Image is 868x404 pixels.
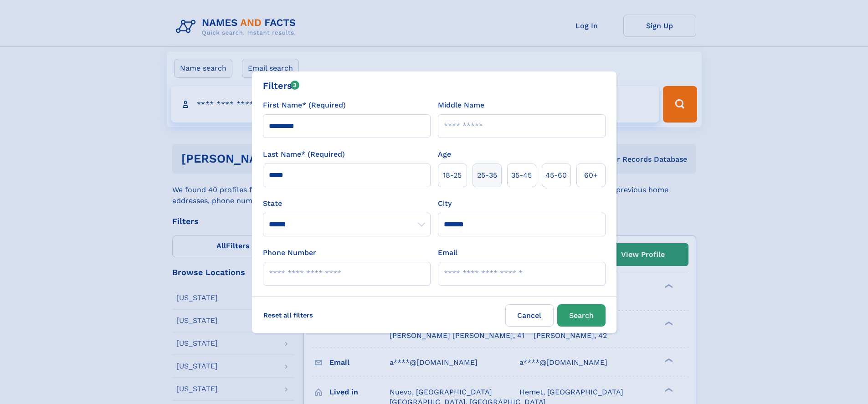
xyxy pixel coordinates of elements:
[263,149,345,160] label: Last Name* (Required)
[584,170,598,181] span: 60+
[545,170,567,181] span: 45‑60
[438,198,452,209] label: City
[443,170,462,181] span: 18‑25
[263,247,316,258] label: Phone Number
[257,304,319,326] label: Reset all filters
[263,100,346,111] label: First Name* (Required)
[263,79,300,92] div: Filters
[477,170,497,181] span: 25‑35
[263,198,431,209] label: State
[511,170,532,181] span: 35‑45
[557,304,606,327] button: Search
[438,100,484,111] label: Middle Name
[505,304,554,327] label: Cancel
[438,247,457,258] label: Email
[438,149,451,160] label: Age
